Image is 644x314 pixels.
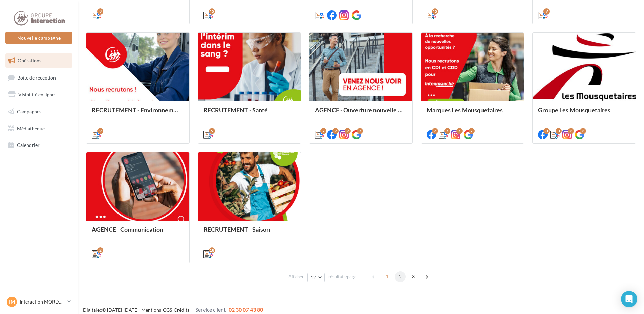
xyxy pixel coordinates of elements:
span: 3 [408,271,419,282]
span: Visibilité en ligne [18,92,55,97]
span: © [DATE]-[DATE] - - - [83,307,263,313]
span: résultats/page [328,274,357,280]
span: 2 [395,271,406,282]
a: Mentions [141,307,161,313]
div: 3 [556,128,562,134]
div: 7 [444,128,450,134]
div: 7 [469,128,475,134]
div: RECRUTEMENT - Saison [203,226,296,240]
a: Opérations [4,53,74,68]
div: Groupe Les Mousquetaires [538,107,630,120]
div: 7 [320,128,326,134]
div: 3 [580,128,586,134]
a: Crédits [174,307,189,313]
a: IM Interaction MORDELLES [5,295,72,308]
div: 6 [209,128,215,134]
div: RECRUTEMENT - Environnement [92,107,184,120]
span: Service client [195,306,226,313]
div: AGENCE - Ouverture nouvelle agence [315,107,407,120]
a: Médiathèque [4,121,74,136]
div: 13 [432,8,438,15]
div: 9 [97,128,103,134]
span: 12 [310,275,316,280]
div: 7 [332,128,339,134]
div: 7 [357,128,363,134]
div: 7 [345,128,351,134]
div: Open Intercom Messenger [621,291,637,307]
div: 18 [209,247,215,253]
div: AGENCE - Communication [92,226,184,240]
p: Interaction MORDELLES [20,298,65,305]
div: 3 [543,128,550,134]
button: Nouvelle campagne [5,32,72,44]
div: Marques Les Mousquetaires [427,107,519,120]
button: 12 [307,273,325,282]
div: 7 [543,8,550,15]
span: IM [9,298,15,305]
span: Opérations [18,58,41,63]
a: Digitaleo [83,307,102,313]
span: 02 30 07 43 80 [229,306,263,313]
div: RECRUTEMENT - Santé [203,107,296,120]
a: CGS [163,307,172,313]
a: Visibilité en ligne [4,88,74,102]
a: Calendrier [4,138,74,152]
span: Campagnes [17,109,41,114]
a: Campagnes [4,105,74,119]
div: 7 [432,128,438,134]
div: 3 [568,128,574,134]
span: Afficher [288,274,304,280]
span: Boîte de réception [17,74,56,80]
span: Calendrier [17,142,40,148]
div: 2 [97,247,103,253]
span: 1 [382,271,392,282]
div: 9 [97,8,103,15]
div: 7 [456,128,463,134]
span: Médiathèque [17,125,45,131]
a: Boîte de réception [4,70,74,85]
div: 13 [209,8,215,15]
